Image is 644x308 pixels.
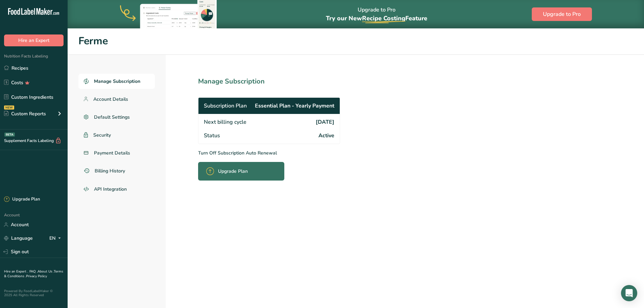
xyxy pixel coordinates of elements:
span: Essential Plan - Yearly Payment [255,102,334,110]
div: NEW [4,105,14,110]
div: Upgrade Plan [4,196,40,203]
h1: Ferme [78,33,633,49]
a: Default Settings [78,110,155,125]
span: [DATE] [316,118,334,126]
a: Hire an Expert . [4,269,28,274]
span: Default Settings [94,114,130,121]
div: Custom Reports [4,110,46,117]
a: Billing History [78,163,155,179]
div: BETA [4,133,15,137]
a: FAQ . [29,269,38,274]
a: Security [78,127,155,143]
button: Upgrade to Pro [532,7,592,21]
span: Upgrade Plan [218,168,248,175]
span: Subscription Plan [204,102,247,110]
div: Upgrade to Pro [326,0,427,28]
span: Payment Details [94,149,130,157]
h1: Manage Subscription [198,76,370,87]
span: Account Details [93,96,128,103]
div: Powered By FoodLabelMaker © 2025 All Rights Reserved [4,289,64,297]
div: Open Intercom Messenger [621,285,637,301]
span: Recipe Costing [362,14,405,22]
span: Upgrade to Pro [543,10,581,18]
a: About Us . [38,269,54,274]
a: Privacy Policy [26,274,47,279]
span: Status [204,132,220,140]
a: Payment Details [78,145,155,161]
a: Account Details [78,92,155,107]
span: Billing History [95,167,125,174]
p: Turn Off Subscription Auto Renewal [198,149,370,157]
a: Terms & Conditions . [4,269,63,279]
span: Next billing cycle [204,118,246,126]
span: Active [318,132,334,140]
button: Hire an Expert [4,34,64,46]
span: Try our New Feature [326,14,427,22]
span: Security [93,132,111,139]
span: Manage Subscription [94,78,140,85]
a: API Integration [78,181,155,197]
span: API Integration [94,186,127,193]
a: Manage Subscription [78,74,155,89]
div: EN [49,234,64,242]
a: Language [4,232,33,244]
